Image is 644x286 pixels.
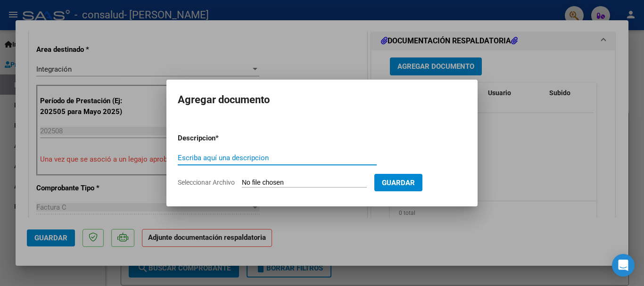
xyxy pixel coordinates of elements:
span: Seleccionar Archivo [178,179,235,186]
button: Guardar [374,174,422,191]
div: Open Intercom Messenger [612,254,635,277]
p: Descripcion [178,133,264,144]
span: Guardar [382,179,415,187]
h2: Agregar documento [178,91,466,109]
